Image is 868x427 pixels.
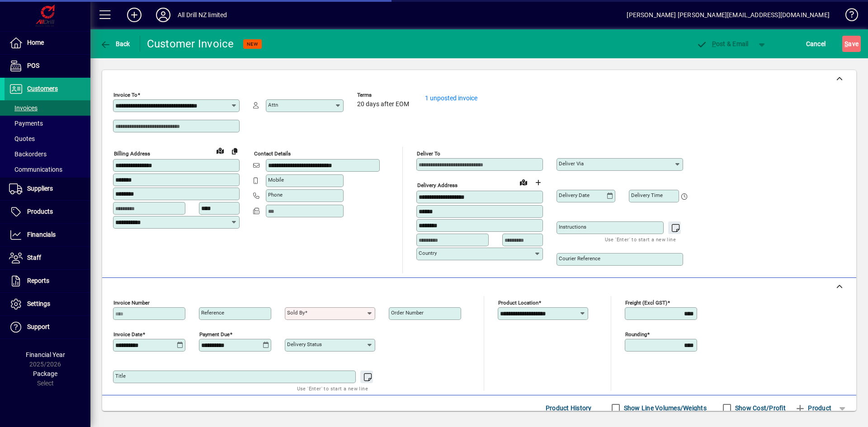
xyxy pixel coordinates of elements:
span: Payments [9,120,43,127]
span: POS [27,62,39,69]
mat-label: Invoice date [113,331,142,338]
span: Settings [27,300,50,307]
mat-label: Mobile [268,177,284,183]
span: Staff [27,254,41,261]
mat-label: Instructions [559,224,586,230]
span: Invoices [9,104,38,112]
a: Backorders [5,146,90,162]
mat-label: Delivery status [287,341,322,347]
mat-label: Country [419,250,437,256]
mat-label: Attn [268,102,278,108]
label: Show Cost/Profit [733,404,786,413]
a: View on map [516,175,531,189]
span: Financial Year [26,351,65,358]
mat-label: Title [115,373,126,379]
span: 20 days after EOM [357,101,409,108]
button: Profile [149,7,178,23]
span: Products [27,208,53,215]
span: Suppliers [27,185,53,192]
span: Support [27,323,50,330]
span: Customers [27,85,58,92]
span: ave [844,37,859,51]
a: Suppliers [5,178,90,200]
a: Payments [5,116,90,131]
mat-label: Payment due [199,331,230,338]
a: Reports [5,270,90,292]
mat-label: Deliver To [417,150,440,157]
app-page-header-button: Back [90,36,140,52]
a: Staff [5,247,90,269]
mat-label: Delivery date [559,192,590,198]
span: NEW [247,41,258,47]
div: [PERSON_NAME] [PERSON_NAME][EMAIL_ADDRESS][DOMAIN_NAME] [627,8,830,22]
mat-label: Sold by [287,310,305,316]
button: Back [98,36,132,52]
span: Home [27,39,44,46]
mat-label: Courier Reference [559,255,600,262]
mat-label: Rounding [625,331,647,338]
a: Products [5,201,90,223]
a: POS [5,55,90,77]
span: P [712,40,716,47]
button: Save [842,36,861,52]
a: Knowledge Base [839,2,857,31]
div: All Drill NZ limited [178,8,227,22]
label: Show Line Volumes/Weights [622,404,707,413]
mat-label: Delivery time [631,192,663,198]
mat-hint: Use 'Enter' to start a new line [297,383,368,394]
span: S [844,40,848,47]
span: Reports [27,277,49,284]
div: Customer Invoice [147,37,234,51]
a: View on map [213,143,227,158]
mat-label: Order number [391,310,424,316]
a: Financials [5,224,90,246]
mat-label: Invoice number [113,300,150,306]
button: Cancel [804,36,828,52]
button: Product [790,400,836,416]
span: Quotes [9,135,35,142]
span: Back [100,40,130,47]
span: Product History [546,401,592,415]
span: Product [795,401,831,415]
mat-label: Freight (excl GST) [625,300,667,306]
a: Communications [5,162,90,177]
mat-label: Reference [201,310,224,316]
mat-label: Product location [498,300,538,306]
mat-label: Invoice To [113,92,137,98]
button: Copy to Delivery address [227,144,242,158]
a: Home [5,32,90,54]
span: Package [33,370,57,377]
span: Terms [357,92,411,98]
a: 1 unposted invoice [425,94,477,102]
mat-label: Phone [268,192,283,198]
mat-hint: Use 'Enter' to start a new line [605,234,676,244]
button: Post & Email [692,36,753,52]
span: Backorders [9,150,47,158]
a: Quotes [5,131,90,146]
span: ost & Email [696,40,749,47]
button: Choose address [531,175,545,190]
a: Settings [5,293,90,315]
span: Financials [27,231,56,238]
button: Product History [542,400,595,416]
mat-label: Deliver via [559,160,584,167]
a: Invoices [5,100,90,116]
span: Cancel [806,37,826,51]
span: Communications [9,166,62,173]
button: Add [120,7,149,23]
a: Support [5,316,90,338]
